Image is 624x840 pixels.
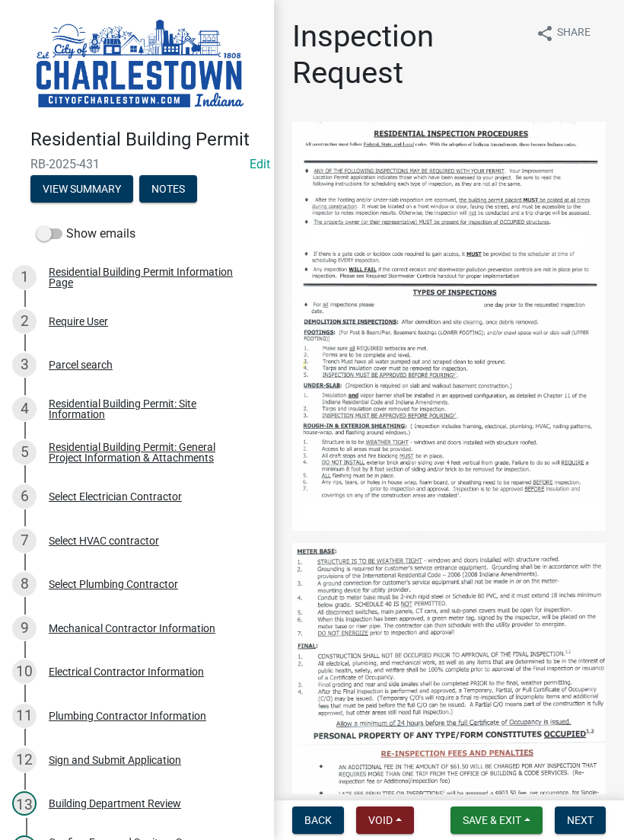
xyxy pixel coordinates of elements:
[12,484,37,509] div: 6
[536,24,554,43] i: share
[356,806,414,834] button: Void
[450,806,543,834] button: Save & Exit
[12,529,37,553] div: 7
[557,24,591,43] span: Share
[49,442,250,463] div: Residential Building Permit: General Project Information & Attachments
[368,814,393,826] span: Void
[524,18,603,48] button: shareShare
[49,491,182,502] div: Select Electrician Contractor
[12,660,37,684] div: 10
[30,129,262,151] h4: Residential Building Permit
[12,440,37,465] div: 5
[12,704,37,728] div: 11
[250,157,270,171] wm-modal-confirm: Edit Application Number
[463,814,521,826] span: Save & Exit
[49,535,159,546] div: Select HVAC contractor
[49,316,108,327] div: Require User
[12,791,37,816] div: 13
[49,623,215,634] div: Mechanical Contractor Information
[49,579,178,589] div: Select Plumbing Contractor
[12,572,37,596] div: 8
[49,755,181,765] div: Sign and Submit Application
[250,157,270,171] a: Edit
[139,184,197,196] wm-modal-confirm: Notes
[49,359,113,370] div: Parcel search
[567,814,594,826] span: Next
[555,806,606,834] button: Next
[49,666,204,677] div: Electrical Contractor Information
[30,157,244,171] span: RB-2025-431
[49,398,250,420] div: Residential Building Permit: Site Information
[292,18,524,91] h1: Inspection Request
[49,711,206,721] div: Plumbing Contractor Information
[12,309,37,334] div: 2
[49,267,250,288] div: Residential Building Permit Information Page
[37,225,135,243] label: Show emails
[30,184,133,196] wm-modal-confirm: Summary
[292,806,344,834] button: Back
[49,798,181,809] div: Building Department Review
[292,122,606,531] img: image_b95cd16a-1e5e-4c35-b866-a6ab25175604.png
[12,265,37,289] div: 1
[12,353,37,377] div: 3
[12,397,37,421] div: 4
[30,16,250,113] img: City of Charlestown, Indiana
[304,814,332,826] span: Back
[30,175,133,203] button: View Summary
[12,616,37,640] div: 9
[12,748,37,772] div: 12
[139,175,197,203] button: Notes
